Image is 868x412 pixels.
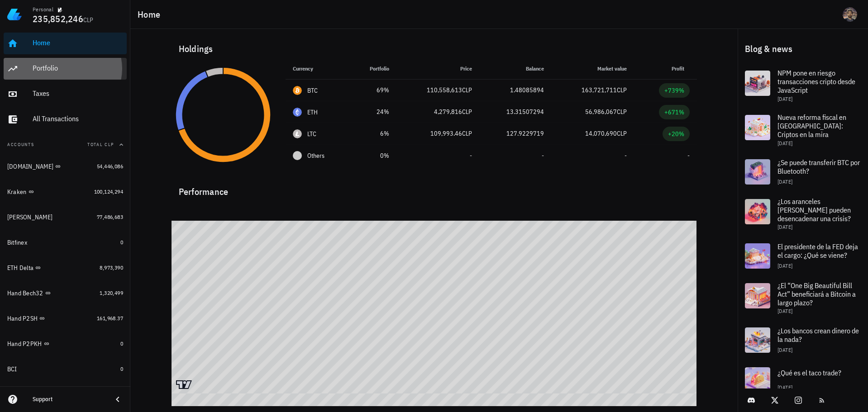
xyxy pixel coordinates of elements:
[349,58,396,80] th: Portfolio
[4,156,127,177] a: [DOMAIN_NAME] 54,446,086
[585,108,617,116] span: 56,986,067
[687,152,690,160] span: -
[176,380,192,389] a: Charting by TradingView
[777,158,860,175] span: ¿Se puede transferir BTC por Bluetooth?
[486,107,544,117] div: 13.31507294
[434,108,462,116] span: 4,279,816
[777,197,851,223] span: ¿Los aranceles [PERSON_NAME] pueden desencadenar una crisis?
[120,340,123,347] span: 0
[4,333,127,355] a: Hand P2PKH 0
[83,16,94,24] span: CLP
[94,188,123,195] span: 100,124,294
[4,134,127,156] button: AccountsTotal CLP
[551,58,634,80] th: Market value
[4,232,127,253] a: Bitfinex 0
[357,107,389,117] div: 24%
[357,85,389,95] div: 69%
[617,86,627,94] span: CLP
[100,289,123,296] span: 1,320,499
[4,58,127,80] a: Portfolio
[4,282,127,304] a: Hand Bech32 1,320,499
[462,108,472,116] span: CLP
[738,63,868,108] a: NPM pone en riesgo transacciones cripto desde JavaScript [DATE]
[738,192,868,236] a: ¿Los aranceles [PERSON_NAME] pueden desencadenar una crisis? [DATE]
[777,368,841,377] span: ¿Qué es el taco trade?
[33,396,105,403] div: Support
[427,86,462,94] span: 110,558,613
[396,58,479,80] th: Price
[307,151,324,161] span: Others
[777,281,856,307] span: ¿El “One Big Beautiful Bill Act” beneficiará a Bitcoin a largo plazo?
[470,152,472,160] span: -
[4,181,127,203] a: Kraken 100,124,294
[286,58,349,80] th: Currency
[172,34,697,63] div: Holdings
[293,86,302,95] div: BTC-icon
[7,163,53,170] div: [DOMAIN_NAME]
[4,308,127,329] a: Hand P2SH 161,968.37
[777,178,792,185] span: [DATE]
[4,83,127,105] a: Taxes
[7,340,42,348] div: Hand P2PKH
[617,108,627,116] span: CLP
[664,86,684,95] div: +739%
[33,6,53,13] div: Personal
[4,257,127,279] a: ETH Delta 8,973,390
[462,86,472,94] span: CLP
[7,315,38,322] div: Hand P2SH
[97,163,123,170] span: 54,446,086
[7,213,52,221] div: [PERSON_NAME]
[777,384,792,391] span: [DATE]
[120,239,123,246] span: 0
[617,129,627,137] span: CLP
[7,289,43,297] div: Hand Bech32
[7,239,27,246] div: Bitfinex
[777,113,846,139] span: Nueva reforma fiscal en [GEOGRAPHIC_DATA]: Criptos en la mira
[87,142,114,147] span: Total CLP
[7,365,17,373] div: BCI
[738,152,868,192] a: ¿Se puede transferir BTC por Bluetooth? [DATE]
[668,129,684,138] div: +20%
[120,365,123,372] span: 0
[307,129,317,138] div: LTC
[777,326,859,344] span: ¿Los bancos crean dinero de la nada?
[7,264,33,272] div: ETH Delta
[172,177,697,199] div: Performance
[777,242,858,260] span: El presidente de la FED deja el cargo: ¿Qué se viene?
[843,7,857,22] div: avatar
[33,64,123,72] div: Portfolio
[672,65,690,72] span: Profit
[777,95,792,102] span: [DATE]
[4,206,127,228] a: [PERSON_NAME] 77,486,683
[97,315,123,322] span: 161,968.37
[33,114,123,123] div: All Transactions
[738,320,868,360] a: ¿Los bancos crean dinero de la nada? [DATE]
[307,108,318,117] div: ETH
[777,140,792,147] span: [DATE]
[777,346,792,353] span: [DATE]
[97,213,123,220] span: 77,486,683
[479,58,551,80] th: Balance
[738,236,868,276] a: El presidente de la FED deja el cargo: ¿Qué se viene? [DATE]
[486,129,544,138] div: 127.9229719
[777,308,792,314] span: [DATE]
[4,109,127,130] a: All Transactions
[777,68,855,95] span: NPM pone en riesgo transacciones cripto desde JavaScript
[4,33,127,54] a: Home
[357,129,389,138] div: 6%
[542,152,544,160] span: -
[7,7,22,22] img: LedgiFi
[462,129,472,137] span: CLP
[738,276,868,320] a: ¿El “One Big Beautiful Bill Act” beneficiará a Bitcoin a largo plazo? [DATE]
[582,86,617,94] span: 163,721,711
[33,13,83,25] span: 235,852,246
[4,358,127,380] a: BCI 0
[33,89,123,98] div: Taxes
[625,152,627,160] span: -
[33,38,123,47] div: Home
[357,151,389,161] div: 0%
[430,129,462,137] span: 109,993.46
[585,129,617,137] span: 14,070,690
[777,262,792,269] span: [DATE]
[777,223,792,230] span: [DATE]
